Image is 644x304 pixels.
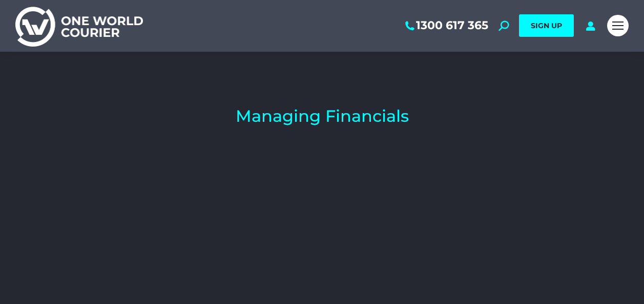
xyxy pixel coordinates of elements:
[31,108,613,124] h2: Managing Financials
[519,14,574,37] a: SIGN UP
[607,15,629,36] a: Mobile menu icon
[531,21,562,30] span: SIGN UP
[15,5,143,47] img: One World Courier
[403,19,488,32] a: 1300 617 365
